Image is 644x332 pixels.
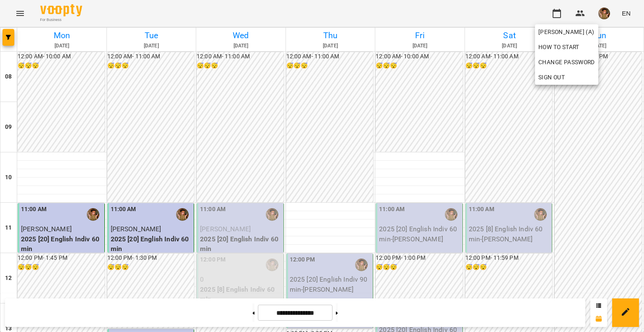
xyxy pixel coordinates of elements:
span: Change Password [538,57,595,67]
span: Sign Out [538,72,565,82]
a: [PERSON_NAME] (а) [535,24,598,39]
a: How to start [535,39,583,55]
span: How to start [538,42,579,52]
button: Sign Out [535,70,598,85]
span: [PERSON_NAME] (а) [538,27,595,37]
a: Change Password [535,55,598,70]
